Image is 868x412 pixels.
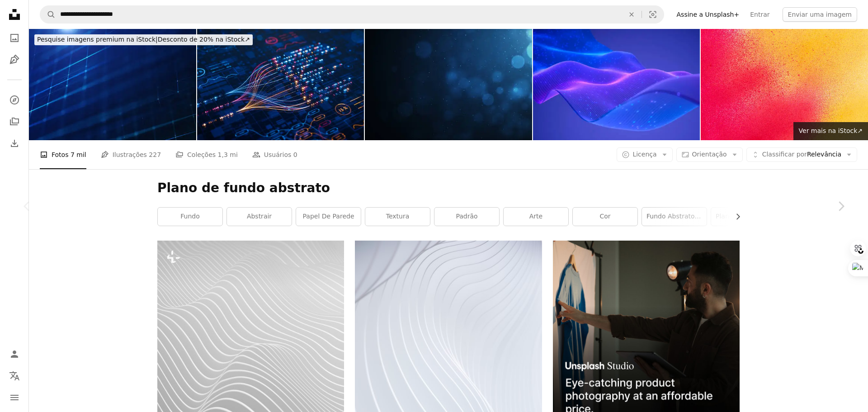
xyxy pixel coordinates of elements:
[622,6,642,23] button: Limpar
[5,345,24,363] a: Entrar / Cadastrar-se
[746,147,857,162] button: Classificar porRelevância
[5,134,24,152] a: Histórico de downloads
[355,377,542,385] a: um close up de uma parede branca com linhas onduladas
[676,147,743,162] button: Orientação
[642,6,664,23] button: Pesquisa visual
[5,113,24,131] a: Coleções
[40,5,664,24] form: Pesquise conteúdo visual em todo o site
[671,7,745,22] a: Assine a Unsplash+
[799,127,863,134] span: Ver mais na iStock ↗
[37,36,250,43] span: Desconto de 20% na iStock ↗
[632,151,656,158] span: Licença
[730,208,740,226] button: rolar lista para a direita
[762,151,807,158] span: Classificar por
[573,208,637,226] a: Cor
[783,7,857,22] button: Enviar uma imagem
[149,150,161,160] span: 227
[40,6,56,23] button: Pesquise na Unsplash
[5,388,24,407] button: Menu
[252,140,297,169] a: Usuários 0
[37,36,158,43] span: Pesquise imagens premium na iStock |
[814,163,868,250] a: Próximo
[793,122,868,140] a: Ver mais na iStock↗
[101,140,161,169] a: Ilustrações 227
[29,29,258,51] a: Pesquise imagens premium na iStock|Desconto de 20% na iStock↗
[175,140,238,169] a: Coleções 1,3 mi
[365,29,532,140] img: Abstract Glitter Background - Bokeh, Shallow Depth Of Field, Selective Focus - Loopable
[296,208,361,226] a: papel de parede
[617,147,672,162] button: Licença
[504,208,568,226] a: arte
[197,29,364,140] img: A IA potencializa a análise de big data e os fluxos de trabalho de automação, apresentando redes ...
[293,150,297,160] span: 0
[434,208,499,226] a: padrão
[227,208,292,226] a: abstrair
[533,29,700,140] img: Fluxo de dados fluindo futurista
[158,208,222,226] a: fundo
[745,7,775,22] a: Entrar
[5,29,24,47] a: Fotos
[701,29,868,140] img: Red and yellow spray paint background
[5,51,24,69] a: Ilustrações
[762,150,841,159] span: Relevância
[711,208,776,226] a: plano de fundo do gradiente
[157,180,740,196] h1: Plano de fundo abstrato
[692,151,727,158] span: Orientação
[5,91,24,109] a: Explorar
[365,208,430,226] a: textura
[218,150,238,160] span: 1,3 mi
[157,353,344,361] a: um fundo branco abstrato com linhas onduladas
[5,367,24,385] button: Idioma
[642,208,707,226] a: fundo abstrato azul
[29,29,196,140] img: 4K Digital Cyberspace with Particles and Digital Data Network Connections. High Speed Connection ...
